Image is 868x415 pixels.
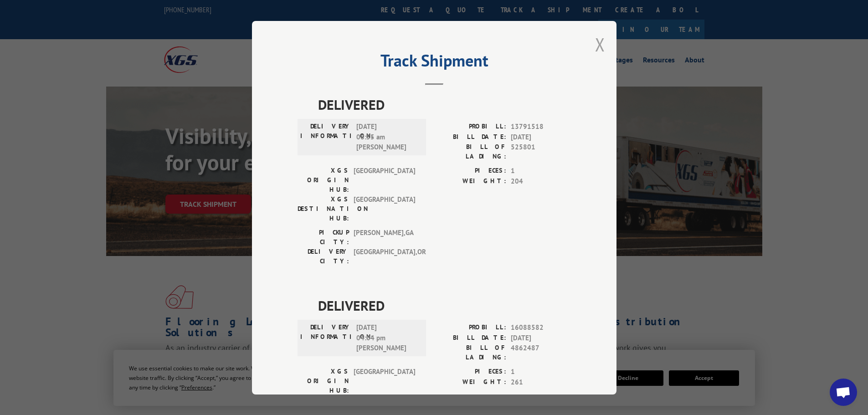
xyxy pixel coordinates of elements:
[511,367,571,377] span: 1
[434,176,506,186] label: WEIGHT:
[300,122,352,153] label: DELIVERY INFORMATION:
[300,323,352,354] label: DELIVERY INFORMATION:
[434,142,506,161] label: BILL OF LADING:
[511,132,571,142] span: [DATE]
[595,32,605,56] button: Close modal
[318,94,571,115] span: DELIVERED
[356,323,418,354] span: [DATE] 04:04 pm [PERSON_NAME]
[434,132,506,142] label: BILL DATE:
[434,343,506,362] label: BILL OF LADING:
[434,122,506,132] label: PROBILL:
[298,195,349,223] label: XGS DESTINATION HUB:
[511,323,571,333] span: 16088582
[434,377,506,387] label: WEIGHT:
[434,333,506,343] label: BILL DATE:
[830,379,857,406] div: Open chat
[434,367,506,377] label: PIECES:
[354,228,415,247] span: [PERSON_NAME] , GA
[298,54,571,72] h2: Track Shipment
[354,166,415,195] span: [GEOGRAPHIC_DATA]
[511,343,571,362] span: 4862487
[511,122,571,132] span: 13791518
[354,195,415,223] span: [GEOGRAPHIC_DATA]
[318,295,571,316] span: DELIVERED
[298,228,349,247] label: PICKUP CITY:
[511,176,571,186] span: 204
[298,166,349,195] label: XGS ORIGIN HUB:
[511,166,571,176] span: 1
[354,247,415,266] span: [GEOGRAPHIC_DATA] , OR
[434,166,506,176] label: PIECES:
[354,367,415,395] span: [GEOGRAPHIC_DATA]
[511,333,571,343] span: [DATE]
[434,323,506,333] label: PROBILL:
[298,367,349,395] label: XGS ORIGIN HUB:
[511,377,571,387] span: 261
[298,247,349,266] label: DELIVERY CITY:
[356,122,418,153] span: [DATE] 08:55 am [PERSON_NAME]
[511,142,571,161] span: 525801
